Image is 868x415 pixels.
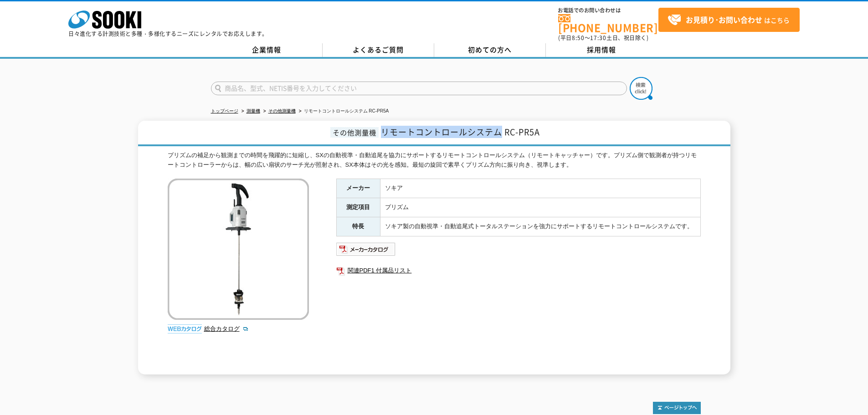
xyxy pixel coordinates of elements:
[330,127,379,138] span: その他測量機
[204,325,249,332] a: 総合カタログ
[297,107,389,116] li: リモートコントロールシステム RC-PR5A
[546,43,657,57] a: 採用情報
[168,179,309,320] img: リモートコントロールシステム RC-PR5A
[558,34,648,42] span: (平日 ～ 土日、祝日除く)
[380,198,700,217] td: プリズム
[558,14,658,33] a: [PHONE_NUMBER]
[336,248,396,255] a: メーカーカタログ
[434,43,546,57] a: 初めての方へ
[336,179,380,198] th: メーカー
[168,324,202,333] img: webカタログ
[211,82,627,95] input: 商品名、型式、NETIS番号を入力してください
[336,217,380,236] th: 特長
[211,108,238,113] a: トップページ
[380,217,700,236] td: ソキア製の自動視準・自動追尾式トータルステーションを強力にサポートするリモートコントロールシステムです。
[268,108,296,113] a: その他測量機
[558,8,658,13] span: お電話でのお問い合わせは
[380,179,700,198] td: ソキア
[590,34,606,42] span: 17:30
[168,151,701,170] div: プリズムの補足から観測までの時間を飛躍的に短縮し、SXの自動視準・自動追尾を協力にサポートするリモートコントロールシステム（リモートキャッチャー）です。プリズム側で観測者が持つリモートコントロー...
[211,43,323,57] a: 企業情報
[336,242,396,256] img: メーカーカタログ
[336,265,701,277] a: 関連PDF1 付属品リスト
[68,31,268,36] p: 日々進化する計測技術と多種・多様化するニーズにレンタルでお応えします。
[686,14,762,25] strong: お見積り･お問い合わせ
[336,198,380,217] th: 測定項目
[653,402,701,414] img: トップページへ
[468,45,512,55] span: 初めての方へ
[668,13,790,27] span: はこちら
[630,77,652,100] img: btn_search.png
[247,108,260,113] a: 測量機
[658,8,800,32] a: お見積り･お問い合わせはこちら
[572,34,585,42] span: 8:50
[381,126,540,138] span: リモートコントロールシステム RC-PR5A
[323,43,434,57] a: よくあるご質問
